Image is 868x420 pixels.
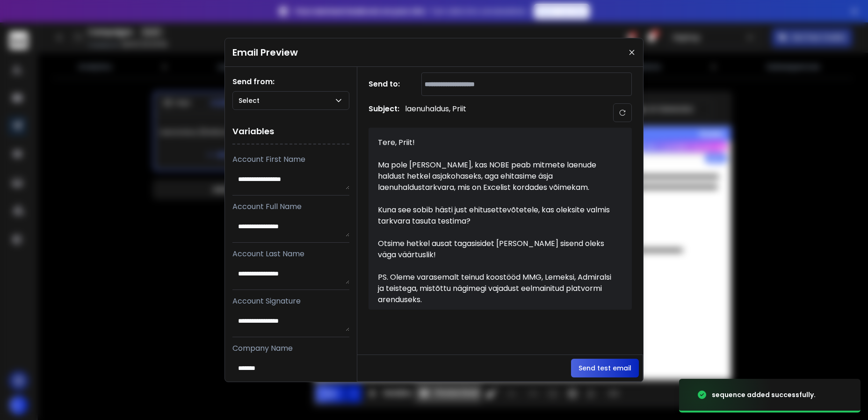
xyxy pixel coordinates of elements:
button: Send test email [571,359,639,377]
h1: Variables [232,119,349,145]
p: Select [239,96,263,105]
div: sequence added successfully. [712,390,816,399]
h1: Email Preview [232,46,298,59]
p: Company Name [232,343,349,354]
h1: Subject: [369,103,399,122]
p: Account Last Name [232,248,349,260]
h1: Send to: [369,79,406,90]
h1: Send from: [232,76,349,87]
p: Account Full Name [232,201,349,212]
p: Account Signature [232,296,349,307]
p: Account First Name [232,154,349,165]
p: laenuhaldus, Priit [405,103,466,122]
div: Tere, Priit! Ma pole [PERSON_NAME], kas NOBE peab mitmete laenude haldust hetkel asjakohaseks, ag... [378,137,612,300]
